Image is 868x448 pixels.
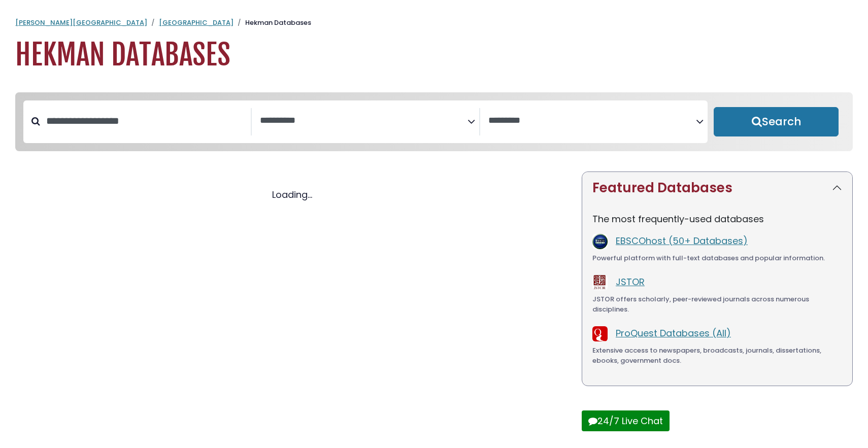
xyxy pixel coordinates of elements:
a: [PERSON_NAME][GEOGRAPHIC_DATA] [15,18,147,27]
div: Extensive access to newspapers, broadcasts, journals, dissertations, ebooks, government docs. [592,346,842,365]
a: [GEOGRAPHIC_DATA] [159,18,233,27]
a: ProQuest Databases (All) [616,327,731,339]
textarea: Search [488,116,696,126]
a: EBSCOhost (50+ Databases) [616,234,748,247]
a: JSTOR [616,275,645,288]
button: Featured Databases [582,172,852,204]
p: The most frequently-used databases [592,212,842,226]
li: Hekman Databases [233,18,311,28]
button: 24/7 Live Chat [582,410,670,431]
textarea: Search [260,116,468,126]
h1: Hekman Databases [15,38,853,72]
input: Search database by title or keyword [40,113,251,129]
div: Powerful platform with full-text databases and popular information. [592,253,842,263]
div: Loading... [15,188,570,201]
button: Submit for Search Results [714,107,839,136]
nav: Search filters [15,92,853,151]
div: JSTOR offers scholarly, peer-reviewed journals across numerous disciplines. [592,294,842,314]
nav: breadcrumb [15,18,853,28]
